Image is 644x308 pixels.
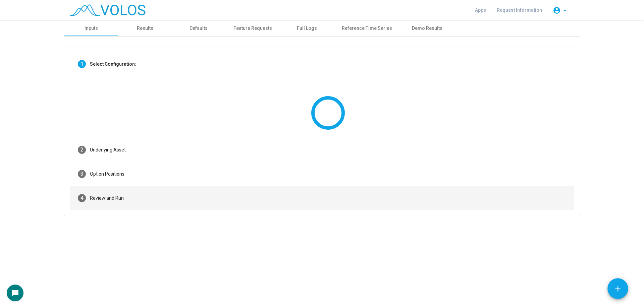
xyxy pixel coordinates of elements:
div: Demo Results [412,25,442,32]
span: Request Information [497,7,542,13]
mat-icon: add [613,285,622,293]
button: Add icon [607,278,628,299]
mat-icon: account_circle [553,6,561,14]
span: Apps [475,7,486,13]
div: Results [137,25,153,32]
div: Inputs [85,25,98,32]
div: Select Configuration: [90,61,136,68]
div: Reference Time Series [342,25,392,32]
a: Request Information [491,4,547,16]
div: Option Positions [90,171,124,178]
mat-icon: chat_bubble [11,289,19,297]
span: 4 [80,195,84,201]
div: Full Logs [297,25,317,32]
div: Feature Requests [233,25,272,32]
mat-icon: arrow_drop_down [561,6,569,14]
a: Apps [470,4,491,16]
div: Defaults [190,25,208,32]
span: 3 [80,171,84,177]
div: Underlying Asset [90,146,126,153]
span: 2 [80,146,84,153]
span: 1 [80,61,84,67]
div: Review and Run [90,195,124,202]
